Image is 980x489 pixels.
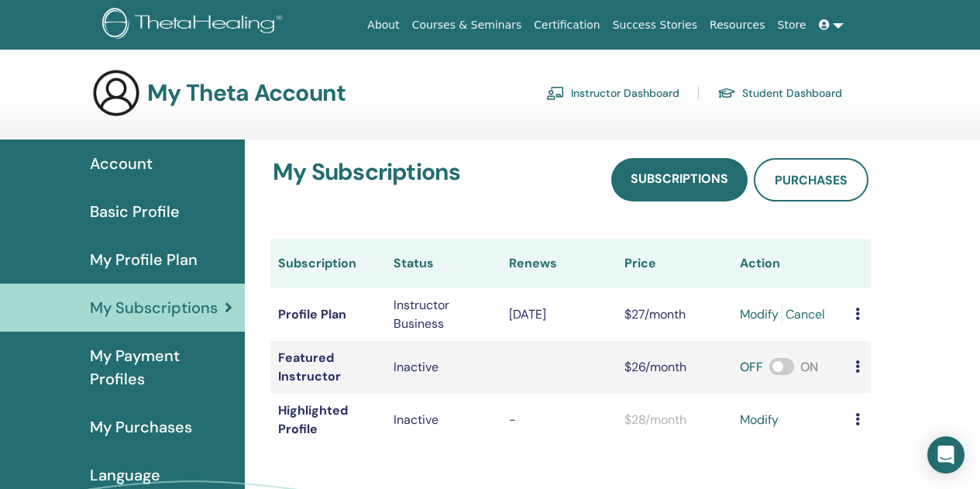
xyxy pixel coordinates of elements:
[624,306,686,322] span: $27/month
[509,412,516,428] span: -
[90,296,218,319] span: My Subscriptions
[703,11,772,40] a: Resources
[270,341,386,394] td: Featured Instructor
[90,463,160,487] span: Language
[740,305,779,324] a: modify
[624,359,686,375] span: $26/month
[509,306,546,322] span: [DATE]
[394,411,493,429] p: Inactive
[406,11,528,40] a: Courses & Seminars
[90,248,198,271] span: My Profile Plan
[772,11,813,40] a: Store
[607,11,703,40] a: Success Stories
[631,170,728,187] span: Subscriptions
[740,359,763,375] span: OFF
[102,8,287,43] img: logo.png
[546,86,565,100] img: chalkboard-teacher.svg
[147,79,346,107] h3: My Theta Account
[624,412,686,428] span: $28/month
[90,415,192,439] span: My Purchases
[927,436,965,474] div: Open Intercom Messenger
[611,158,748,201] a: Subscriptions
[775,172,848,188] span: Purchases
[617,239,732,288] th: Price
[546,81,679,105] a: Instructor Dashboard
[800,359,818,375] span: ON
[361,11,405,40] a: About
[270,239,386,288] th: Subscription
[740,411,779,429] a: modify
[90,344,232,391] span: My Payment Profiles
[90,200,180,223] span: Basic Profile
[270,394,386,446] td: Highlighted Profile
[528,11,606,40] a: Certification
[394,296,493,333] div: Instructor Business
[754,158,868,201] a: Purchases
[786,305,825,324] a: Cancel
[717,81,842,105] a: Student Dashboard
[273,158,460,195] h3: My Subscriptions
[91,68,141,118] img: generic-user-icon.jpg
[501,239,617,288] th: Renews
[90,152,153,175] span: Account
[732,239,848,288] th: Action
[394,358,493,377] div: Inactive
[717,87,736,100] img: graduation-cap.svg
[386,239,501,288] th: Status
[270,288,386,341] td: Profile Plan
